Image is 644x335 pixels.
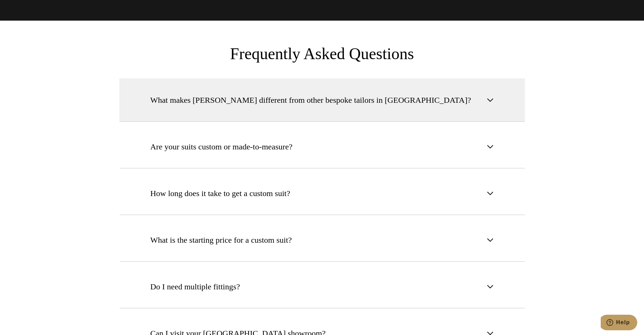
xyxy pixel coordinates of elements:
span: Do I need multiple fittings? [150,281,240,293]
button: Are your suits custom or made-to-measure? [119,125,525,168]
span: What is the starting price for a custom suit? [150,234,292,246]
span: Are your suits custom or made-to-measure? [150,141,293,153]
span: How long does it take to get a custom suit? [150,187,290,199]
iframe: Opens a widget where you can chat to one of our agents [601,315,637,332]
button: What makes [PERSON_NAME] different from other bespoke tailors in [GEOGRAPHIC_DATA]? [119,78,525,122]
button: What is the starting price for a custom suit? [119,218,525,262]
button: How long does it take to get a custom suit? [119,172,525,215]
h3: Frequently Asked Questions [143,44,501,63]
button: Do I need multiple fittings? [119,265,525,308]
span: What makes [PERSON_NAME] different from other bespoke tailors in [GEOGRAPHIC_DATA]? [150,94,471,106]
